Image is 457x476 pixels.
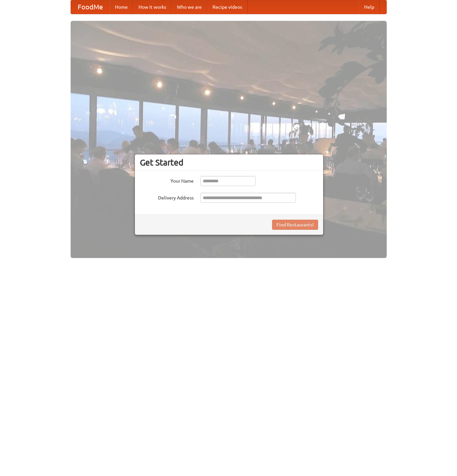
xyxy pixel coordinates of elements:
[207,0,247,14] a: Recipe videos
[110,0,133,14] a: Home
[272,220,318,230] button: Find Restaurants!
[133,0,172,14] a: How it works
[140,193,194,201] label: Delivery Address
[140,157,318,168] h3: Get Started
[359,0,380,14] a: Help
[71,0,110,14] a: FoodMe
[140,176,194,184] label: Your Name
[172,0,207,14] a: Who we are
